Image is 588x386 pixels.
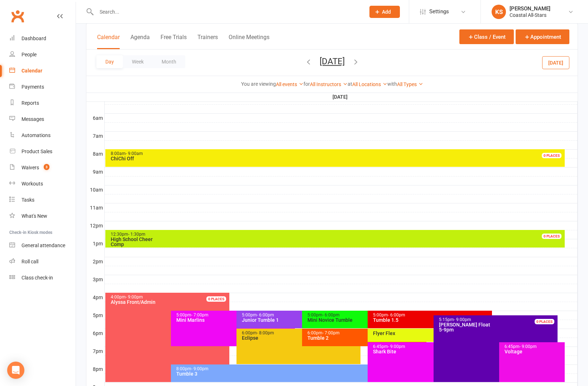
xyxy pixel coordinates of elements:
[307,331,425,335] div: 6:00pm
[86,293,104,302] th: 4pm
[191,366,209,371] span: - 9:00pm
[504,344,563,349] div: 6:45pm
[307,313,425,317] div: 5:00pm
[9,208,76,224] a: What's New
[242,331,359,335] div: 6:00pm
[176,313,293,317] div: 5:00pm
[86,347,104,356] th: 7pm
[21,116,44,122] div: Messages
[369,6,400,18] button: Add
[520,344,537,349] span: - 9:00pm
[111,299,156,305] span: Alyssa Front/Admin
[9,270,76,286] a: Class kiosk mode
[21,149,52,154] div: Product Sales
[176,367,556,371] div: 8:00pm
[86,185,104,194] th: 10am
[439,317,556,322] div: 5:15pm
[111,236,153,242] span: High School Cheer
[104,93,578,102] th: [DATE]
[322,312,340,317] span: - 6:00pm
[7,362,24,379] div: Open Intercom Messenger
[429,4,449,20] span: Settings
[388,344,405,349] span: - 9:00pm
[21,68,42,74] div: Calendar
[276,81,303,87] a: All events
[229,34,269,49] button: Online Meetings
[439,322,556,332] div: 5-9pm
[352,81,387,87] a: All Locations
[257,312,274,317] span: - 6:00pm
[516,29,569,44] button: Appointment
[9,254,76,270] a: Roll call
[21,100,39,106] div: Reports
[459,29,514,44] button: Class / Event
[542,56,569,69] button: [DATE]
[21,84,44,90] div: Payments
[303,81,310,87] strong: for
[21,259,38,264] div: Roll call
[86,311,104,320] th: 5pm
[387,81,397,87] strong: with
[21,197,34,203] div: Tasks
[373,344,490,349] div: 6:45pm
[241,81,276,87] strong: You are viewing
[86,203,104,212] th: 11am
[86,167,104,176] th: 9am
[110,295,228,300] div: 4:00pm
[9,63,76,79] a: Calendar
[9,95,76,111] a: Reports
[9,30,76,47] a: Dashboard
[492,5,506,19] div: KS
[86,149,104,158] th: 8am
[86,131,104,140] th: 7am
[307,317,425,323] div: Mini Novice Tumble
[9,47,76,63] a: People
[126,151,143,156] span: - 9:00am
[322,330,340,335] span: - 7:00pm
[86,239,104,248] th: 1pm
[44,164,49,170] span: 3
[535,319,554,324] div: 0 PLACES
[257,330,274,335] span: - 8:00pm
[373,349,490,354] div: Shark Bite
[510,5,550,12] div: [PERSON_NAME]
[373,331,490,336] div: Flyer Flex
[9,79,76,95] a: Payments
[9,143,76,160] a: Product Sales
[9,176,76,192] a: Workouts
[126,295,143,300] span: - 9:00pm
[21,181,43,187] div: Workouts
[397,81,423,87] a: All Types
[9,160,76,176] a: Waivers 3
[110,232,564,237] div: 12:30pm
[130,34,150,49] button: Agenda
[110,237,564,247] div: Comp
[176,317,293,323] div: Mini Marlins
[86,257,104,266] th: 2pm
[153,55,185,68] button: Month
[97,34,120,49] button: Calendar
[504,349,563,354] div: Voltage
[111,156,134,161] span: ChiChi Off
[86,221,104,230] th: 12pm
[242,335,359,340] div: Eclipse
[176,371,556,376] div: Tumble 3
[9,111,76,127] a: Messages
[128,232,145,237] span: - 1:30pm
[206,296,226,302] div: 0 PLACES
[373,317,490,323] div: Tumble 1.5
[382,9,391,15] span: Add
[21,213,47,219] div: What's New
[320,56,345,66] button: [DATE]
[9,237,76,254] a: General attendance kiosk mode
[21,36,46,41] div: Dashboard
[110,151,564,156] div: 8:00am
[21,275,53,281] div: Class check-in
[86,113,104,122] th: 6am
[161,34,187,49] button: Free Trials
[197,34,218,49] button: Trainers
[21,243,65,248] div: General attendance
[242,313,359,317] div: 5:00pm
[86,329,104,338] th: 6pm
[21,132,51,138] div: Automations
